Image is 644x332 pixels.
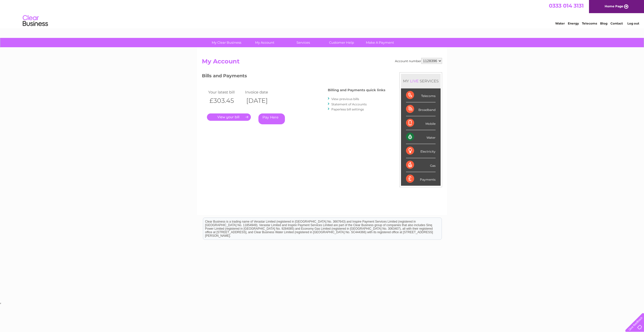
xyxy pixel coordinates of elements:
[406,102,436,116] div: Broadband
[401,74,441,88] div: MY SERVICES
[568,21,579,25] a: Energy
[627,21,639,25] a: Log out
[549,3,584,9] a: 0333 014 3131
[202,58,442,67] h2: My Account
[244,38,286,47] a: My Account
[359,38,401,47] a: Make A Payment
[207,89,244,96] td: Your latest bill
[610,21,623,25] a: Contact
[202,72,385,81] h3: Bills and Payments
[206,38,247,47] a: My Clear Business
[203,3,442,25] div: Clear Business is a trading name of Verastar Limited (registered in [GEOGRAPHIC_DATA] No. 3667643...
[258,113,285,124] a: Pay Here
[244,89,281,96] td: Invoice date
[409,79,420,83] div: LIVE
[395,58,442,64] div: Account number
[282,38,324,47] a: Services
[244,96,281,106] th: [DATE]
[582,21,597,25] a: Telecoms
[555,21,565,25] a: Water
[207,113,251,121] a: .
[331,102,367,106] a: Statement of Accounts
[207,96,244,106] th: £303.45
[331,107,364,111] a: Paperless bill settings
[406,144,436,158] div: Electricity
[328,88,385,92] h4: Billing and Payments quick links
[406,88,436,102] div: Telecoms
[406,172,436,186] div: Payments
[331,97,359,101] a: View previous bills
[406,130,436,144] div: Water
[406,116,436,130] div: Mobile
[22,13,48,29] img: logo.png
[600,21,607,25] a: Blog
[406,158,436,172] div: Gas
[321,38,362,47] a: Customer Help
